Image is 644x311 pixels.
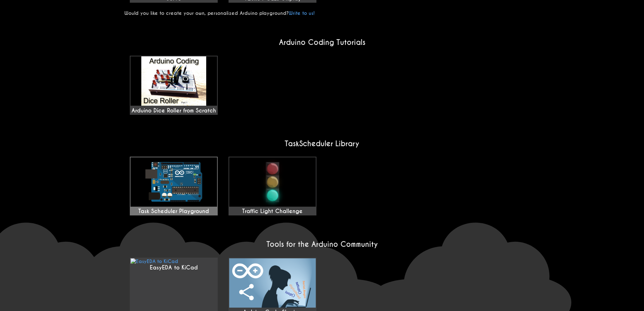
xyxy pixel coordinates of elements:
h2: Arduino Coding Tutorials [124,38,520,47]
div: EasyEDA to KiCad [130,264,217,271]
div: Task Scheduler Playground [130,208,217,215]
img: maxresdefault.jpg [130,56,217,106]
a: Traffic Light Challenge [229,157,316,215]
img: EasyEDA to KiCad [229,258,316,308]
div: Traffic Light Challenge [229,208,316,215]
a: Task Scheduler Playground [130,157,218,215]
h2: TaskScheduler Library [124,139,520,148]
img: Traffic Light Challenge [229,157,316,207]
a: Write to us! [289,10,315,16]
h2: Tools for the Arduino Community [124,240,520,249]
a: Arduino Dice Roller from Scratch [130,56,218,115]
div: Arduino Dice Roller from Scratch [130,56,217,114]
img: EasyEDA to KiCad [130,258,178,264]
p: Would you like to create your own, personalized Arduino playground? [124,10,520,16]
img: Task Scheduler Playground [130,157,217,207]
